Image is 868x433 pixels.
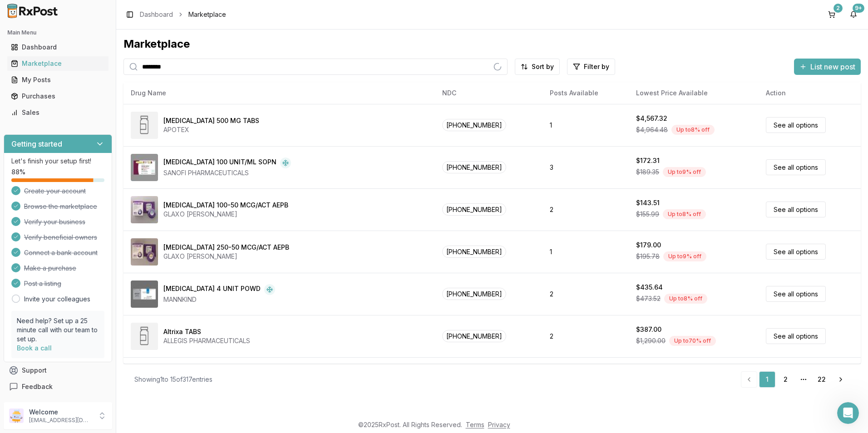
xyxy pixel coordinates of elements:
[837,402,859,424] iframe: Intercom live chat
[664,294,707,304] div: Up to 8 % off
[636,325,661,334] div: $387.00
[163,157,276,168] div: [MEDICAL_DATA] 100 UNIT/ML SOPN
[131,196,158,223] img: Advair Diskus 100-50 MCG/ACT AEPB
[7,29,108,36] h2: Main Menu
[663,167,706,177] div: Up to 9 % off
[140,10,226,19] nav: breadcrumb
[4,73,112,87] button: My Posts
[7,72,108,88] a: My Posts
[794,59,861,75] button: List new post
[567,59,615,75] button: Filter by
[824,7,839,22] button: 2
[4,56,112,71] button: Marketplace
[11,92,105,101] div: Purchases
[846,7,861,22] button: 9+
[766,159,826,175] a: See all options
[759,371,775,388] a: 1
[11,157,104,166] p: Let's finish your setup first!
[24,248,98,257] span: Connect a bank account
[163,295,275,304] div: MANNKIND
[11,75,105,84] div: My Posts
[131,238,158,266] img: Advair Diskus 250-50 MCG/ACT AEPB
[636,156,660,165] div: $172.31
[163,327,201,336] div: Altrixa TABS
[131,112,158,139] img: Abiraterone Acetate 500 MG TABS
[832,371,850,388] a: Go to next page
[636,336,666,345] span: $1,290.00
[741,371,850,388] nav: pagination
[542,273,629,315] td: 2
[636,198,660,207] div: $143.51
[17,344,52,352] a: Book a call
[442,119,506,131] span: [PHONE_NUMBER]
[4,379,112,395] button: Feedback
[4,105,112,120] button: Sales
[766,244,826,260] a: See all options
[11,167,25,177] span: 88 %
[663,251,706,261] div: Up to 9 % off
[29,408,92,417] p: Welcome
[636,167,659,177] span: $189.35
[4,4,62,18] img: RxPost Logo
[7,88,108,104] a: Purchases
[163,284,261,295] div: [MEDICAL_DATA] 4 UNIT POWD
[442,161,506,173] span: [PHONE_NUMBER]
[163,201,288,210] div: [MEDICAL_DATA] 100-50 MCG/ACT AEPB
[4,89,112,103] button: Purchases
[4,362,112,379] button: Support
[636,241,661,250] div: $179.00
[794,63,861,72] a: List new post
[814,371,830,388] a: 22
[11,138,62,149] h3: Getting started
[636,210,659,219] span: $155.99
[766,202,826,217] a: See all options
[833,4,843,13] div: 2
[123,82,435,104] th: Drug Name
[777,371,794,388] a: 2
[759,82,861,104] th: Action
[24,233,97,242] span: Verify beneficial owners
[140,10,173,19] a: Dashboard
[131,323,158,350] img: Altrixa TABS
[636,252,660,261] span: $195.78
[11,108,105,117] div: Sales
[629,82,759,104] th: Lowest Price Available
[466,421,484,428] a: Terms
[584,62,609,71] span: Filter by
[24,279,61,288] span: Post a listing
[7,55,108,72] a: Marketplace
[24,217,85,226] span: Verify your business
[163,168,291,177] div: SANOFI PHARMACEUTICALS
[542,315,629,357] td: 2
[11,43,105,52] div: Dashboard
[134,375,212,384] div: Showing 1 to 15 of 317 entries
[22,382,53,391] span: Feedback
[442,203,506,216] span: [PHONE_NUMBER]
[29,417,92,424] p: [EMAIL_ADDRESS][DOMAIN_NAME]
[766,117,826,133] a: See all options
[636,294,661,303] span: $473.52
[163,125,259,134] div: APOTEX
[163,210,288,219] div: GLAXO [PERSON_NAME]
[488,421,510,428] a: Privacy
[442,330,506,342] span: [PHONE_NUMBER]
[442,288,506,300] span: [PHONE_NUMBER]
[515,59,560,75] button: Sort by
[669,336,716,346] div: Up to 70 % off
[810,61,855,72] span: List new post
[163,252,289,261] div: GLAXO [PERSON_NAME]
[163,336,250,345] div: ALLEGIS PHARMACEUTICALS
[766,328,826,344] a: See all options
[442,246,506,258] span: [PHONE_NUMBER]
[188,10,226,19] span: Marketplace
[853,4,864,13] div: 9+
[163,116,259,125] div: [MEDICAL_DATA] 500 MG TABS
[24,187,86,196] span: Create your account
[542,231,629,273] td: 1
[542,146,629,188] td: 3
[9,408,24,423] img: User avatar
[163,243,289,252] div: [MEDICAL_DATA] 250-50 MCG/ACT AEPB
[542,188,629,231] td: 2
[542,104,629,146] td: 1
